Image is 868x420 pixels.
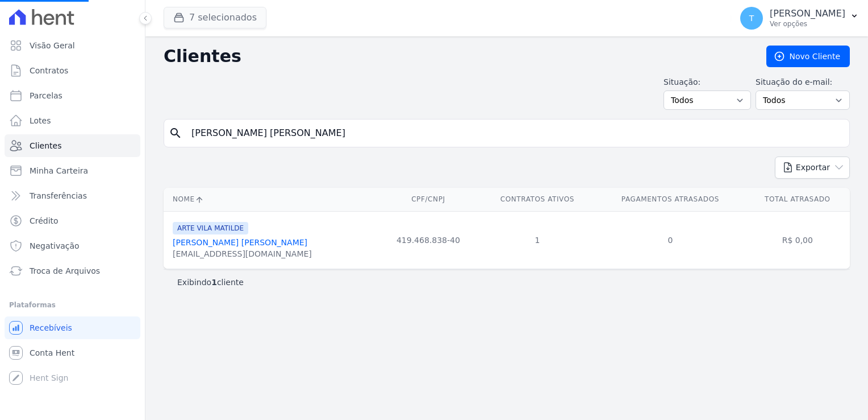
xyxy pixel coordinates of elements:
[5,59,140,82] a: Contratos
[5,209,140,232] a: Crédito
[766,46,850,67] a: Novo Cliente
[30,140,61,151] span: Clientes
[770,19,845,28] p: Ver opções
[745,188,850,211] th: Total Atrasado
[164,7,266,28] button: 7 selecionados
[731,2,868,34] button: T [PERSON_NAME] Ver opções
[5,316,140,339] a: Recebíveis
[211,278,217,287] b: 1
[663,76,751,88] label: Situação:
[169,126,182,140] i: search
[164,46,748,67] h2: Clientes
[30,90,62,101] span: Parcelas
[5,159,140,182] a: Minha Carteira
[30,215,59,227] span: Crédito
[30,65,68,76] span: Contratos
[30,322,72,333] span: Recebíveis
[377,188,479,211] th: CPF/CNPJ
[5,184,140,207] a: Transferências
[30,40,75,51] span: Visão Geral
[5,341,140,364] a: Conta Hent
[173,248,312,260] div: [EMAIL_ADDRESS][DOMAIN_NAME]
[770,8,845,19] p: [PERSON_NAME]
[173,238,307,247] a: [PERSON_NAME] [PERSON_NAME]
[756,76,850,88] label: Situação do e-mail:
[5,260,140,282] a: Troca de Arquivos
[595,188,745,211] th: Pagamentos Atrasados
[30,190,87,201] span: Transferências
[30,240,80,252] span: Negativação
[5,234,140,257] a: Negativação
[5,84,140,107] a: Parcelas
[5,109,140,132] a: Lotes
[377,211,479,269] td: 419.468.838-40
[9,298,136,312] div: Plataformas
[30,265,100,277] span: Troca de Arquivos
[30,165,88,176] span: Minha Carteira
[775,157,850,179] button: Exportar
[5,34,140,57] a: Visão Geral
[745,211,850,269] td: R$ 0,00
[749,14,754,22] span: T
[479,211,595,269] td: 1
[30,347,74,359] span: Conta Hent
[173,222,248,234] span: ARTE VILA MATILDE
[164,188,377,211] th: Nome
[5,134,140,157] a: Clientes
[177,277,244,288] p: Exibindo cliente
[30,115,51,126] span: Lotes
[185,122,845,145] input: Buscar por nome, CPF ou e-mail
[595,211,745,269] td: 0
[479,188,595,211] th: Contratos Ativos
